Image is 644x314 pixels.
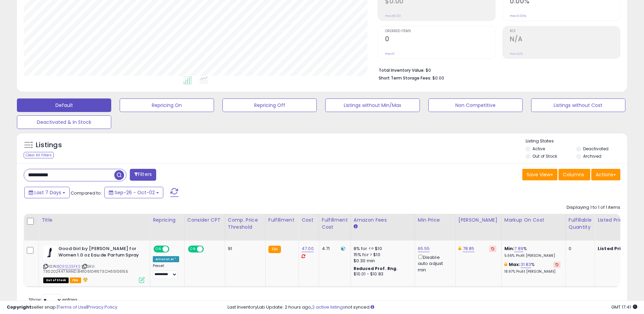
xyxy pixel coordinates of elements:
b: Reduced Prof. Rng. [354,266,398,271]
b: Good Girl by [PERSON_NAME] for Women 1.0 oz Eau de Parfum Spray [58,246,141,260]
a: 47.00 [302,245,314,252]
div: Amazon Fees [354,217,412,224]
small: Prev: $0.00 [385,14,401,18]
span: $0.00 [432,75,444,81]
img: 31MoAZgBaGL._SL40_.jpg [43,246,57,259]
div: Last InventoryLab Update: 2 hours ago, not synced. [228,304,637,311]
a: 7.89 [514,245,523,252]
div: [PERSON_NAME] [458,217,499,224]
a: 31.83 [521,261,531,268]
span: Columns [563,171,584,178]
h2: 0 [385,35,495,44]
div: Fulfillment [268,217,296,224]
button: Last 7 Days [24,187,70,198]
span: 2025-10-10 17:41 GMT [611,304,637,310]
button: Columns [558,169,590,180]
th: The percentage added to the cost of goods (COGS) that forms the calculator for Min & Max prices. [501,214,566,241]
button: Listings without Min/Max [325,98,420,112]
div: 4.71 [322,246,345,252]
div: 8% for <= $10 [354,246,410,252]
div: Fulfillable Quantity [569,217,592,231]
b: Total Inventory Value: [379,67,425,73]
div: Markup on Cost [504,217,563,224]
div: Displaying 1 to 1 of 1 items [567,204,620,211]
div: Min Price [418,217,453,224]
p: 5.66% Profit [PERSON_NAME] [504,253,560,258]
div: ASIN: [43,246,145,282]
div: Repricing [153,217,182,224]
a: 65.55 [418,245,430,252]
div: Title [42,217,147,224]
span: Compared to: [71,190,102,196]
span: OFF [202,246,213,252]
a: B09SLS5FKS [57,264,80,269]
span: ON [154,246,163,252]
a: 78.85 [463,245,475,252]
div: 15% for > $10 [354,252,410,258]
small: Amazon Fees. [354,224,358,230]
div: Disable auto adjust min [418,253,450,273]
div: Clear All Filters [24,152,54,158]
small: Prev: N/A [510,52,523,56]
b: Max: [509,261,521,268]
span: Show: entries [29,296,77,303]
div: Consider CPT [187,217,222,224]
b: Short Term Storage Fees: [379,75,431,81]
p: Listing States: [526,138,627,144]
button: Filters [130,169,156,181]
small: Prev: 0.00% [510,14,526,18]
h5: Listings [36,140,62,150]
div: $10.01 - $10.83 [354,271,410,277]
li: $0 [379,66,615,74]
button: Non Competitive [428,98,523,112]
span: Ordered Items [385,29,495,33]
button: Listings without Cost [531,98,625,112]
span: All listings that are currently out of stock and unavailable for purchase on Amazon [43,277,69,283]
strong: Copyright [7,304,31,310]
span: OFF [168,246,179,252]
span: Sep-26 - Oct-02 [115,189,155,196]
div: seller snap | | [7,304,117,311]
a: Terms of Use [58,304,87,310]
button: Repricing Off [222,98,317,112]
b: Min: [504,245,515,252]
small: FBA [268,246,281,253]
div: $0.30 min [354,258,410,264]
a: 2 active listings [312,304,345,310]
div: % [504,262,560,274]
p: 18.97% Profit [PERSON_NAME] [504,269,560,274]
span: FBA [70,277,81,283]
div: 0 [569,246,590,252]
button: Default [17,98,111,112]
div: Amazon AI * [153,256,179,262]
button: Save View [522,169,557,180]
div: Cost [302,217,316,224]
span: ROI [510,29,620,33]
button: Deactivated & In Stock [17,115,111,129]
div: Preset: [153,264,179,279]
label: Archived [583,153,601,159]
small: Prev: 0 [385,52,395,56]
button: Sep-26 - Oct-02 [104,187,163,198]
span: | SKU: 7302024.47.NAND.8411061041673.CH65106155 [43,264,128,274]
a: Privacy Policy [88,304,117,310]
label: Out of Stock [532,153,557,159]
div: 91 [228,246,260,252]
div: % [504,246,560,258]
b: Listed Price: [598,245,628,252]
label: Deactivated [583,146,609,152]
button: Repricing On [120,98,214,112]
i: hazardous material [81,277,88,282]
span: ON [189,246,197,252]
button: Actions [591,169,620,180]
div: Fulfillment Cost [322,217,348,231]
h2: N/A [510,35,620,44]
span: Last 7 Days [34,189,61,196]
label: Active [532,146,545,152]
div: Comp. Price Threshold [228,217,263,231]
